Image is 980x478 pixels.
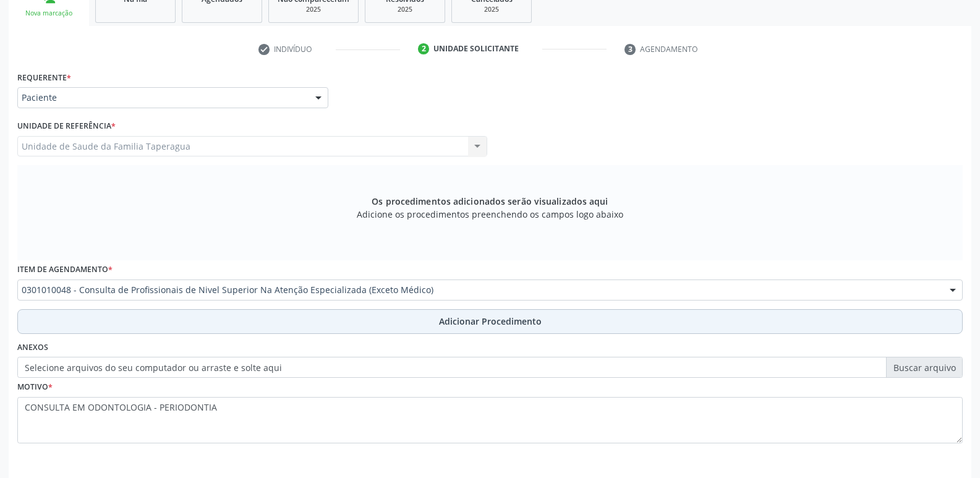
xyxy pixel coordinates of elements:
[17,117,116,136] label: Unidade de referência
[17,378,53,397] label: Motivo
[372,195,608,208] span: Os procedimentos adicionados serão visualizados aqui
[17,68,71,87] label: Requerente
[374,5,436,14] div: 2025
[17,260,113,280] label: Item de agendamento
[17,338,48,357] label: Anexos
[433,43,519,54] div: Unidade solicitante
[22,92,303,104] span: Paciente
[357,208,623,221] span: Adicione os procedimentos preenchendo os campos logo abaixo
[461,5,522,14] div: 2025
[22,284,937,296] span: 0301010048 - Consulta de Profissionais de Nivel Superior Na Atenção Especializada (Exceto Médico)
[418,43,429,54] div: 2
[17,9,80,18] div: Nova marcação
[17,309,963,334] button: Adicionar Procedimento
[278,5,349,14] div: 2025
[439,315,542,328] span: Adicionar Procedimento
